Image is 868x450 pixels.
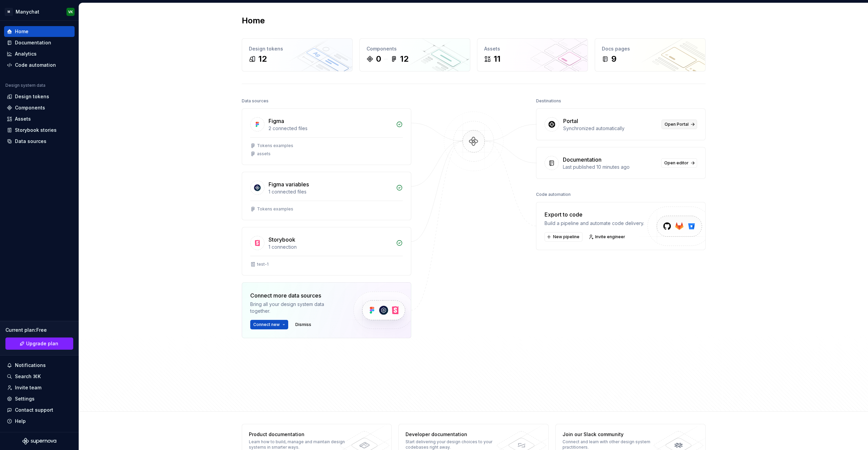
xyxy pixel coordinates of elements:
div: Documentation [15,39,51,46]
a: Invite team [4,382,75,393]
div: Join our Slack community [563,431,661,438]
div: Data sources [242,96,269,106]
div: Components [367,45,463,52]
a: Invite engineer [587,232,628,242]
div: Figma [269,117,284,125]
a: Analytics [4,48,75,59]
span: Upgrade plan [26,340,58,347]
div: Code automation [536,190,571,199]
div: M [5,8,13,16]
div: 12 [258,54,267,64]
div: Assets [484,45,581,52]
div: 9 [611,54,616,64]
div: Bring all your design system data together. [250,301,342,314]
div: Design system data [5,83,45,88]
div: Code automation [15,62,56,68]
button: Contact support [4,405,75,415]
div: Notifications [15,362,46,369]
div: Figma variables [269,180,309,188]
div: 11 [494,54,500,64]
span: Open editor [664,160,689,166]
div: Assets [15,116,31,122]
div: Developer documentation [406,431,504,438]
button: MManychatVK [1,4,77,19]
div: 2 connected files [269,125,392,132]
div: Build a pipeline and automate code delivery. [545,220,644,227]
div: Tokens examples [257,206,293,212]
div: Tokens examples [257,143,293,148]
div: Help [15,418,26,425]
div: Product documentation [249,431,348,438]
div: Analytics [15,50,37,57]
div: Current plan : Free [5,327,73,333]
a: Home [4,26,75,37]
div: Synchronized automatically [563,125,657,132]
span: New pipeline [553,234,579,240]
a: Storybook stories [4,125,75,136]
span: Open Portal [665,122,689,127]
div: Home [15,28,28,35]
div: 12 [400,54,409,64]
a: Figma2 connected filesTokens examplesassets [242,108,411,165]
button: Notifications [4,360,75,371]
div: Last published 10 minutes ago [563,164,657,170]
svg: Supernova Logo [22,438,56,445]
div: Connect more data sources [250,291,342,300]
div: VK [68,9,73,15]
button: Help [4,416,75,427]
div: test-1 [257,262,269,267]
span: Dismiss [295,322,311,327]
div: Storybook stories [15,127,57,134]
div: Storybook [269,236,295,244]
div: Search ⌘K [15,373,41,380]
span: Connect new [253,322,280,327]
div: Portal [563,117,578,125]
div: Start delivering your design choices to your codebases right away. [406,439,504,450]
a: Open Portal [662,120,697,129]
a: Components012 [359,38,470,71]
div: 0 [376,54,381,64]
div: Contact support [15,407,53,413]
div: Documentation [563,156,601,164]
div: Learn how to build, manage and maintain design systems in smarter ways. [249,439,348,450]
a: Documentation [4,37,75,48]
a: Data sources [4,136,75,147]
div: Components [15,104,45,111]
div: Settings [15,395,35,402]
button: Connect new [250,320,288,329]
a: Storybook1 connectiontest-1 [242,227,411,275]
button: Dismiss [292,320,314,329]
div: Docs pages [602,45,698,52]
a: Settings [4,393,75,404]
div: Manychat [16,8,39,15]
a: Figma variables1 connected filesTokens examples [242,172,411,220]
a: Assets [4,114,75,124]
span: Invite engineer [595,234,625,240]
div: Data sources [15,138,46,145]
button: Upgrade plan [5,337,73,350]
div: Export to code [545,210,644,219]
a: Design tokens [4,91,75,102]
a: Code automation [4,60,75,70]
button: Search ⌘K [4,371,75,382]
div: Invite team [15,384,41,391]
a: Assets11 [477,38,588,71]
button: New pipeline [545,232,583,242]
div: 1 connection [269,244,392,250]
div: assets [257,151,271,157]
div: Connect and learn with other design system practitioners. [563,439,661,450]
a: Docs pages9 [595,38,706,71]
a: Open editor [661,158,697,168]
div: 1 connected files [269,188,392,195]
div: Design tokens [15,93,49,100]
a: Design tokens12 [242,38,353,71]
a: Components [4,102,75,113]
h2: Home [242,15,265,26]
div: Design tokens [249,45,346,52]
div: Destinations [536,96,561,106]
